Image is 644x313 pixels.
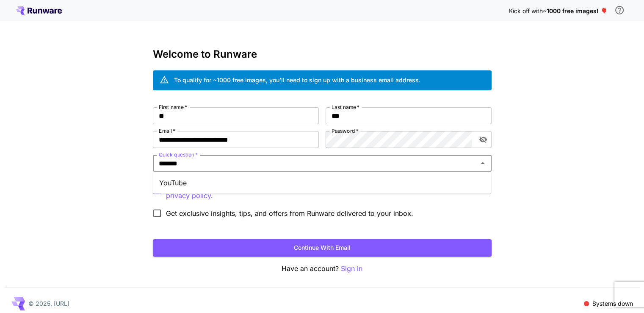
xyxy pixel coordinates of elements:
span: Get exclusive insights, tips, and offers from Runware delivered to your inbox. [166,208,413,218]
p: Have an account? [153,263,492,274]
button: Sign in [341,263,362,274]
label: Quick question [159,151,198,158]
p: Systems down [592,299,633,308]
button: Continue with email [153,239,492,257]
button: By signing up, I acknowledge that I have read and agree to the applicable terms of use and [166,190,213,201]
button: In order to qualify for free credit, you need to sign up with a business email address and click ... [611,2,628,19]
label: Email [159,127,175,134]
label: First name [159,103,187,111]
h3: Welcome to Runware [153,48,492,60]
label: Last name [332,103,359,111]
li: YouTube [152,175,491,190]
div: To qualify for ~1000 free images, you’ll need to sign up with a business email address. [174,75,420,84]
label: Password [332,127,359,134]
span: ~1000 free images! 🎈 [543,7,608,14]
p: privacy policy. [166,190,213,201]
span: Kick off with [509,7,543,14]
button: toggle password visibility [475,132,491,147]
p: © 2025, [URL] [28,299,69,308]
button: Close [477,157,489,169]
